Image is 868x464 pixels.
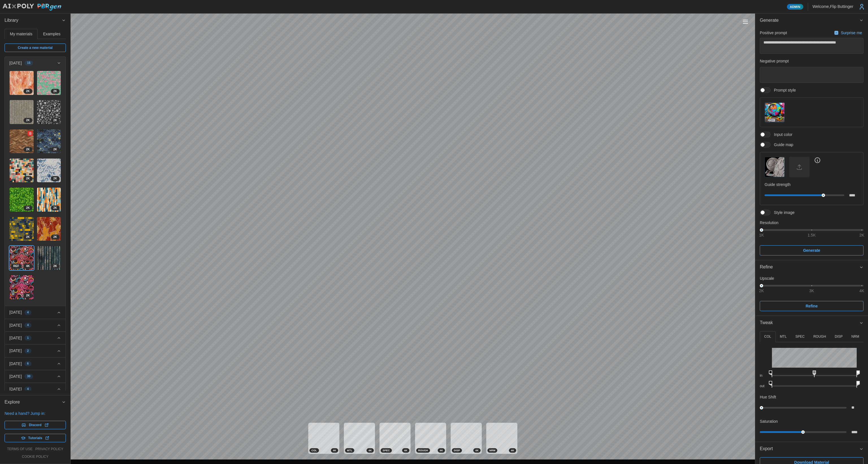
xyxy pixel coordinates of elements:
[37,188,61,212] img: E0WDekRgOSM6MXRuYTC4
[5,434,66,442] a: Tutorials
[760,384,767,389] p: out
[9,158,34,183] a: HoR2omZZLXJGORTLu1Xa2K
[5,14,62,27] span: Library
[765,102,785,122] button: Prompt style
[10,188,34,212] img: JRFGPhhRt5Yj1BDkBmTq
[53,235,57,239] span: 2 K
[9,335,22,341] p: [DATE]
[27,310,29,315] span: 4
[35,447,63,452] a: privacy policy
[26,293,30,298] span: 2 K
[755,442,868,456] button: Export
[37,159,61,183] img: BaNnYycJ0fHhekiD6q2s
[5,421,66,429] a: Discord
[29,421,42,429] span: Discord
[27,61,31,65] span: 15
[27,323,29,328] span: 4
[755,260,868,274] button: Refine
[511,448,514,452] span: 4 K
[5,395,62,409] span: Explore
[27,374,31,379] span: 30
[813,334,826,339] p: ROUGH
[771,210,795,215] span: Style image
[43,32,60,36] span: Examples
[813,4,853,9] p: Welcome, Flip Buttinger
[10,71,34,95] img: x8yfbN4GTchSu5dOOcil
[765,182,859,187] p: Guide strength
[780,334,787,339] p: MTL
[5,57,66,69] button: [DATE]15
[53,89,57,94] span: 2 K
[10,129,34,153] img: xGfjer9ro03ZFYxz6oRE
[418,448,428,452] span: ROUGH
[755,316,868,330] button: Tweak
[803,246,820,255] span: Generate
[475,448,479,452] span: 4 K
[5,370,66,383] button: [DATE]30
[760,373,767,378] p: in
[841,30,863,36] p: Surprise me
[771,132,792,137] span: Input color
[18,44,53,52] span: Create a new material
[383,448,390,452] span: SPEC
[760,394,776,400] p: Hue Shift
[806,301,818,311] span: Refine
[37,217,61,241] a: PtnkfkJ0rlOgzqPVzBbq2K
[765,157,784,177] img: Guide map
[790,4,800,9] span: Admin
[37,129,61,153] img: Hz2WzdisDSdMN9J5i1Bs
[37,158,61,183] a: BaNnYycJ0fHhekiD6q2s2K
[5,383,66,395] button: [DATE]4
[10,217,34,241] img: SqvTK9WxGY1p835nerRz
[27,336,29,340] span: 1
[37,71,61,95] img: A4Ip82XD3EJnSCKI0NXd
[10,159,34,183] img: HoR2omZZLXJGORTLu1Xa
[851,334,859,339] p: NRM
[26,118,30,123] span: 2 K
[347,448,352,452] span: MTL
[13,264,19,268] span: REF
[760,301,863,311] button: Refine
[26,89,30,94] span: 2 K
[5,319,66,331] button: [DATE]4
[760,58,863,64] p: Negative prompt
[26,147,30,152] span: 2 K
[771,87,796,93] span: Prompt style
[489,448,495,452] span: NRM
[26,206,30,210] span: 2 K
[9,71,34,95] a: x8yfbN4GTchSu5dOOcil2K
[5,306,66,318] button: [DATE]4
[5,411,66,416] p: Need a hand? Jump in:
[368,448,372,452] span: 4 K
[760,220,863,226] p: Resolution
[454,448,460,452] span: DISP
[440,448,443,452] span: 4 K
[765,103,784,122] img: Prompt style
[27,349,29,353] span: 2
[5,332,66,344] button: [DATE]1
[9,374,22,379] p: [DATE]
[5,69,66,306] div: [DATE]15
[5,44,66,52] a: Create a new material
[755,274,868,316] div: Refine
[27,361,29,366] span: 6
[53,206,57,210] span: 2 K
[53,176,57,181] span: 2 K
[760,245,863,255] button: Generate
[53,264,57,268] span: 2 K
[9,217,34,241] a: SqvTK9WxGY1p835nerRz2K
[22,454,48,459] a: cookie policy
[760,264,859,271] div: Refine
[760,419,778,424] p: Saturation
[9,100,34,124] a: xFUu4JYEYTMgrsbqNkuZ2K
[37,100,61,124] a: rHikvvBoB3BgiCY53ZRV2K
[9,348,22,354] p: [DATE]
[10,275,34,299] img: CHIX8LGRgTTB8f7hNWti
[311,448,317,452] span: COL
[53,118,57,123] span: 2 K
[53,147,57,152] span: 2 K
[37,217,61,241] img: PtnkfkJ0rlOgzqPVzBbq
[9,60,22,66] p: [DATE]
[755,14,868,27] button: Generate
[26,176,30,181] span: 2 K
